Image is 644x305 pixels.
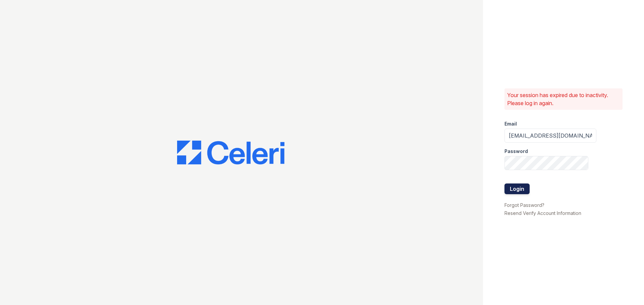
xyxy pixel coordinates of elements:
[504,210,581,216] a: Resend Verify Account Information
[504,148,528,155] label: Password
[504,121,517,127] label: Email
[177,141,284,165] img: CE_Logo_Blue-a8612792a0a2168367f1c8372b55b34899dd931a85d93a1a3d3e32e68fde9ad4.png
[504,202,544,208] a: Forgot Password?
[507,91,620,107] p: Your session has expired due to inactivity. Please log in again.
[504,183,530,194] button: Login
